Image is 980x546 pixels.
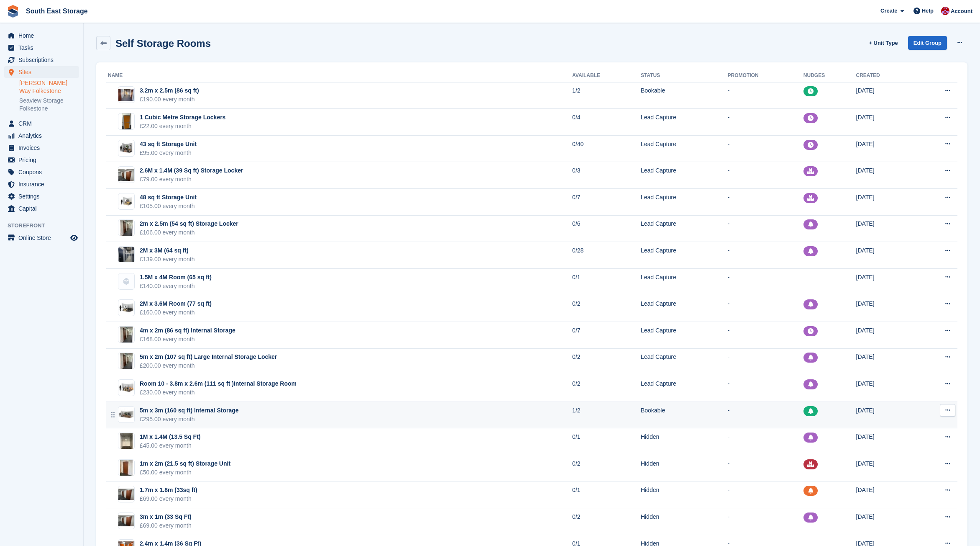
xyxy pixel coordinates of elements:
td: [DATE] [856,82,915,109]
span: Settings [18,191,69,202]
a: menu [4,118,79,129]
div: 3.2m x 2.5m (86 sq ft) [140,86,199,95]
td: [DATE] [856,162,915,189]
span: Account [951,7,972,15]
td: [DATE] [856,455,915,482]
td: [DATE] [856,135,915,162]
img: 75-sqft-unit.jpg [118,302,134,314]
td: - [728,268,803,295]
a: menu [4,130,79,142]
span: Pricing [18,154,69,166]
a: South East Storage [23,4,91,18]
td: - [728,162,803,189]
td: - [728,135,803,162]
td: [DATE] [856,375,915,402]
img: Ross%20Way%20Cubes%20Pic.png [122,113,131,130]
img: Ross%20Way%20Unit%20Pic%20Brown.png [118,515,134,527]
a: Preview store [69,233,79,243]
td: [DATE] [856,109,915,136]
a: menu [4,54,79,66]
span: Analytics [18,130,69,142]
td: 0/2 [572,508,641,535]
td: 0/2 [572,348,641,375]
div: 2M x 3M (64 sq ft) [140,246,195,255]
div: 1 Cubic Metre Storage Lockers [140,113,225,122]
span: Sites [18,66,69,78]
th: Nudges [803,69,856,82]
td: Lead Capture [641,135,728,162]
td: 0/7 [572,322,641,349]
td: 0/28 [572,242,641,269]
span: Online Store [18,232,69,244]
td: Hidden [641,482,728,508]
div: £140.00 every month [140,282,212,291]
div: £200.00 every month [140,361,277,370]
td: [DATE] [856,508,915,535]
a: menu [4,30,79,41]
td: [DATE] [856,295,915,322]
img: 50-sqft-unit.jpg [118,196,134,208]
td: [DATE] [856,268,915,295]
td: - [728,402,803,428]
td: Lead Capture [641,322,728,349]
td: - [728,348,803,375]
a: menu [4,154,79,166]
td: 0/2 [572,455,641,482]
td: - [728,215,803,242]
div: £160.00 every month [140,308,212,317]
td: Lead Capture [641,242,728,269]
div: 1.7m x 1.8m (33sq ft) [140,486,197,494]
div: £69.00 every month [140,521,192,530]
td: 0/2 [572,375,641,402]
div: £105.00 every month [140,202,197,211]
div: £190.00 every month [140,95,199,104]
td: Lead Capture [641,109,728,136]
a: menu [4,203,79,214]
div: 2.6M x 1.4M (39 Sq ft) Storage Locker [140,166,243,175]
td: - [728,322,803,349]
th: Name [106,69,572,82]
a: menu [4,142,79,154]
td: 1/2 [572,402,641,428]
td: 0/3 [572,162,641,189]
div: 1m x 2m (21.5 sq ft) Storage Unit [140,459,230,468]
div: £139.00 every month [140,255,195,264]
a: Seaview Storage Folkestone [19,97,79,113]
th: Status [641,69,728,82]
td: Lead Capture [641,215,728,242]
div: £106.00 every month [140,228,238,237]
img: Ross%20Way%20Unit%20Pic%20Brown.png [118,489,134,500]
a: Edit Group [908,36,947,50]
img: WhatsApp%20Image%202024-10-25%20at%2011.51.03%20(3).jpeg [120,459,133,476]
span: Create [880,7,897,15]
img: IMG_6266.jpg [118,169,134,181]
td: [DATE] [856,482,915,508]
a: menu [4,42,79,54]
div: 48 sq ft Storage Unit [140,193,197,202]
td: Lead Capture [641,295,728,322]
div: 3m x 1m (33 Sq Ft) [140,513,192,521]
div: £230.00 every month [140,388,297,397]
a: menu [4,66,79,78]
img: 4a1cf85a-02f2-4a95-a547-879645b33c7f.jpg [120,433,133,449]
div: 4m x 2m (86 sq ft) Internal Storage [140,326,235,335]
td: Lead Capture [641,375,728,402]
td: [DATE] [856,189,915,216]
td: 0/1 [572,428,641,455]
div: Room 10 - 3.8m x 2.6m (111 sq ft )Internal Storage Room [140,379,297,388]
td: 0/1 [572,268,641,295]
img: WhatsApp%20Image%202024-10-31%20at%2018.06.59.jpeg [120,219,133,236]
div: £295.00 every month [140,415,239,424]
td: - [728,508,803,535]
div: 1M x 1.4M (13.5 Sq Ft) [140,433,200,441]
td: [DATE] [856,215,915,242]
div: 2m x 2.5m (54 sq ft) Storage Locker [140,219,238,228]
img: IMG_7589.JPG [118,89,134,101]
td: 0/40 [572,135,641,162]
td: 0/2 [572,295,641,322]
td: [DATE] [856,322,915,349]
a: menu [4,191,79,202]
td: - [728,109,803,136]
a: menu [4,178,79,190]
a: + Unit Type [865,36,901,50]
